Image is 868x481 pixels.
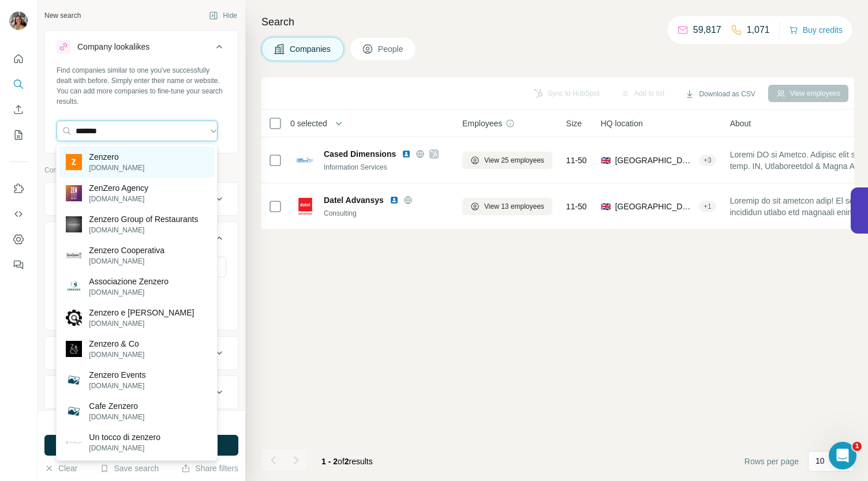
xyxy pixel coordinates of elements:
[261,14,854,30] h4: Search
[66,341,82,357] img: Zenzero & Co
[45,339,238,367] button: HQ location1
[390,196,399,205] img: LinkedIn logo
[45,185,238,213] button: Company
[89,381,145,391] p: [DOMAIN_NAME]
[100,463,159,474] button: Save search
[66,216,82,232] img: Zenzero Group of Restaurants
[615,201,694,212] span: [GEOGRAPHIC_DATA], [GEOGRAPHIC_DATA], [GEOGRAPHIC_DATA]
[462,152,552,169] button: View 25 employees
[852,442,862,451] span: 1
[25,389,51,397] span: Home
[290,43,332,55] span: Companies
[615,155,694,166] span: [GEOGRAPHIC_DATA], [GEOGRAPHIC_DATA]|[GEOGRAPHIC_DATA]|[GEOGRAPHIC_DATA]
[24,293,193,305] div: Ask a question
[693,23,721,37] p: 59,817
[24,229,207,241] div: All services are online
[9,178,28,199] button: Use Surfe on LinkedIn
[566,155,587,166] span: 11-50
[89,369,145,381] p: Zenzero Events
[44,463,77,474] button: Clear
[89,213,198,225] p: Zenzero Group of Restaurants
[324,194,384,206] span: Datel Advansys
[566,118,582,129] span: Size
[89,163,144,173] p: [DOMAIN_NAME]
[789,22,843,38] button: Buy credits
[815,455,825,467] p: 10
[23,141,208,160] p: How can we help?
[57,65,226,107] div: Find companies similar to one you've successfully dealt with before. Simply enter their name or w...
[345,457,349,466] span: 2
[484,201,544,212] span: View 13 employees
[45,33,238,65] button: Company lookalikes
[296,197,315,216] img: Logo of Datel Advansys
[24,185,207,197] h2: Status Surfe
[77,41,149,52] div: Company lookalikes
[157,18,180,42] div: Profile image for Miranda
[321,457,338,466] span: 1 - 2
[402,149,411,159] img: LinkedIn logo
[44,435,238,456] button: Run search
[9,99,28,120] button: Enrich CSV
[89,225,198,235] p: [DOMAIN_NAME]
[66,185,82,201] img: ZenZero Agency
[66,310,82,326] img: Zenzero e Cannella
[66,403,82,419] img: Cafe Zenzero
[23,22,34,40] img: logo
[89,307,194,318] p: Zenzero e [PERSON_NAME]
[201,7,245,24] button: Hide
[66,372,82,388] img: Zenzero Events
[199,18,219,39] div: Close
[66,154,82,170] img: Zenzero
[77,360,154,406] button: Messages
[135,18,158,42] img: Profile image for Aurélie
[9,204,28,224] button: Use Surfe API
[566,201,587,212] span: 11-50
[66,279,82,295] img: Associazione Zenzero
[324,148,396,160] span: Cased Dimensions
[66,434,82,450] img: Un tocco di zenzero
[89,431,160,443] p: Un tocco di zenzero
[89,182,148,194] p: ZenZero Agency
[66,247,82,264] img: Zenzero Cooperativa
[677,85,763,103] button: Download as CSV
[699,155,716,166] div: + 3
[89,287,169,298] p: [DOMAIN_NAME]
[747,23,770,37] p: 1,071
[9,74,28,95] button: Search
[89,412,144,422] p: [DOMAIN_NAME]
[744,456,799,467] span: Rows per page
[321,457,373,466] span: results
[296,151,315,170] img: Logo of Cased Dimensions
[12,283,219,327] div: Ask a questionAI Agent and team can help
[89,194,148,204] p: [DOMAIN_NAME]
[96,389,136,397] span: Messages
[89,400,144,412] p: Cafe Zenzero
[89,338,144,350] p: Zenzero & Co
[45,378,238,406] button: Annual revenue ($)3
[44,10,81,21] div: New search
[484,155,544,166] span: View 25 employees
[601,118,643,129] span: HQ location
[89,350,144,360] p: [DOMAIN_NAME]
[9,254,28,275] button: Feedback
[89,256,164,266] p: [DOMAIN_NAME]
[9,125,28,145] button: My lists
[24,246,207,269] button: View status page
[89,245,164,256] p: Zenzero Cooperativa
[601,155,611,166] span: 🇬🇧
[601,201,611,212] span: 🇬🇧
[730,118,751,129] span: About
[89,443,160,453] p: [DOMAIN_NAME]
[154,360,231,406] button: Help
[324,162,448,172] div: Information Services
[89,276,169,287] p: Associazione Zenzero
[290,118,327,129] span: 0 selected
[9,229,28,250] button: Dashboard
[89,318,194,329] p: [DOMAIN_NAME]
[829,442,856,469] iframe: Intercom live chat
[699,201,716,212] div: + 1
[9,12,28,30] img: Avatar
[44,165,238,175] p: Company information
[23,82,208,141] p: Hi [PERSON_NAME][EMAIL_ADDRESS][DOMAIN_NAME] 👋
[324,208,448,219] div: Consulting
